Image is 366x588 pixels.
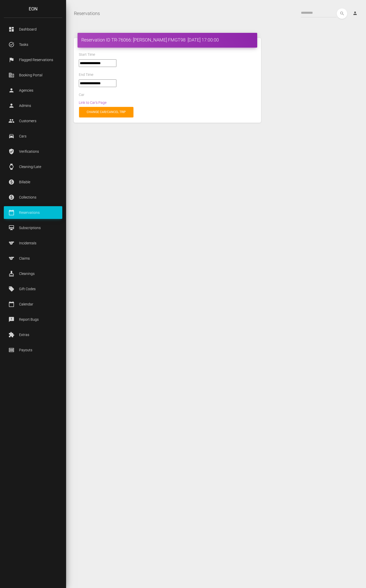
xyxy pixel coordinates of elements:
p: Calendar [8,300,58,308]
p: Payouts [8,346,58,354]
a: people Customers [4,115,62,127]
p: Agencies [8,87,58,94]
a: person Agencies [4,84,62,97]
a: sports Incidentals [4,237,62,249]
a: Change car/cancel trip [79,107,133,117]
a: paid Collections [4,191,62,204]
p: Report Bugs [8,316,58,323]
a: paid Billable [4,176,62,188]
a: extension Extras [4,328,62,341]
p: Gift Codes [8,285,58,293]
h4: Reservation ID TR-76066: [PERSON_NAME] FMGT98 [DATE] 17:00:00 [81,37,253,43]
p: Subscriptions [8,224,58,232]
a: dashboard Dashboard [4,23,62,36]
a: money Payouts [4,344,62,356]
a: watch Cleaning/Late [4,160,62,173]
a: card_membership Subscriptions [4,221,62,234]
button: search [337,8,347,19]
label: End Time [79,72,93,77]
p: Billable [8,178,58,186]
p: Reservations [8,209,58,216]
i: person [353,11,358,16]
p: Tasks [8,41,58,48]
a: Link to Car's Page [79,101,106,105]
a: Reservations [74,7,100,20]
a: calendar_today Calendar [4,298,62,311]
p: Cars [8,132,58,140]
p: Verifications [8,148,58,155]
a: sports Claims [4,252,62,265]
a: corporate_fare Booking Portal [4,69,62,81]
a: feedback Report Bugs [4,313,62,326]
p: Collections [8,193,58,201]
a: person Admins [4,99,62,112]
p: Booking Portal [8,71,58,79]
p: Customers [8,117,58,125]
p: Cleanings [8,270,58,277]
a: local_offer Gift Codes [4,283,62,295]
a: drive_eta Cars [4,130,62,143]
p: Admins [8,102,58,109]
a: person [349,8,362,19]
a: cleaning_services Cleanings [4,267,62,280]
p: Dashboard [8,25,58,33]
a: verified_user Verifications [4,145,62,158]
label: Car [79,92,84,97]
p: Incidentals [8,239,58,247]
a: calendar_today Reservations [4,206,62,219]
p: Cleaning/Late [8,163,58,171]
p: Flagged Reservations [8,56,58,64]
p: Claims [8,255,58,262]
a: flag Flagged Reservations [4,53,62,66]
label: Start Time [79,52,95,57]
p: Extras [8,331,58,339]
a: task_alt Tasks [4,38,62,51]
